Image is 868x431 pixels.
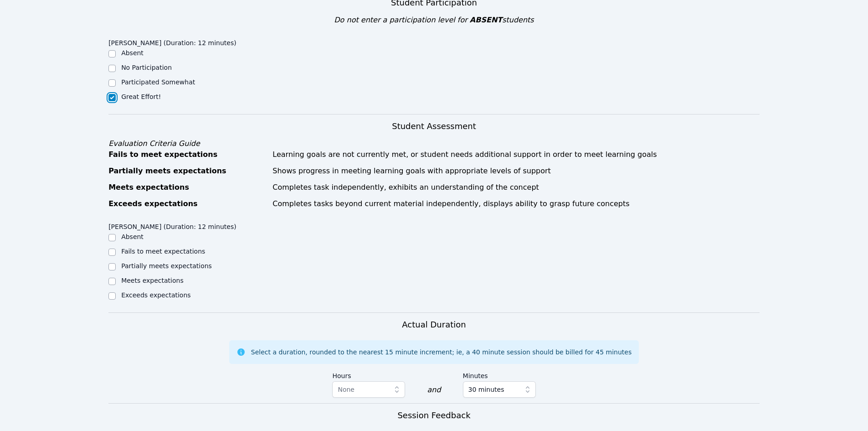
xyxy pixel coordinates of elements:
label: Absent [121,49,144,57]
div: Completes tasks beyond current material independently, displays ability to grasp future concepts [272,198,760,209]
legend: [PERSON_NAME] (Duration: 12 minutes) [108,218,236,232]
label: Great Effort! [121,93,161,100]
label: Exceeds expectations [121,291,190,299]
div: Completes task independently, exhibits an understanding of the concept [272,182,760,193]
span: None [338,386,354,393]
label: Minutes [463,368,536,381]
div: Meets expectations [108,182,267,193]
div: Exceeds expectations [108,198,267,209]
label: Meets expectations [121,277,184,284]
div: Select a duration, rounded to the nearest 15 minute increment; ie, a 40 minute session should be ... [251,348,632,357]
div: Partially meets expectations [108,166,267,177]
label: Hours [332,368,405,381]
label: Participated Somewhat [121,78,195,86]
label: Fails to meet expectations [121,248,205,255]
div: and [427,384,441,395]
div: Evaluation Criteria Guide [108,138,760,149]
label: Partially meets expectations [121,262,212,270]
legend: [PERSON_NAME] (Duration: 12 minutes) [108,35,236,48]
div: Learning goals are not currently met, or student needs additional support in order to meet learni... [272,149,760,160]
h3: Session Feedback [397,409,470,422]
div: Shows progress in meeting learning goals with appropriate levels of support [272,166,760,177]
button: 30 minutes [463,381,536,398]
label: Absent [121,233,144,240]
button: None [332,381,405,398]
div: Do not enter a participation level for students [108,15,760,26]
h3: Actual Duration [402,318,466,331]
label: No Participation [121,64,172,71]
span: ABSENT [470,16,502,24]
h3: Student Assessment [108,120,760,133]
span: 30 minutes [468,384,504,395]
div: Fails to meet expectations [108,149,267,160]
